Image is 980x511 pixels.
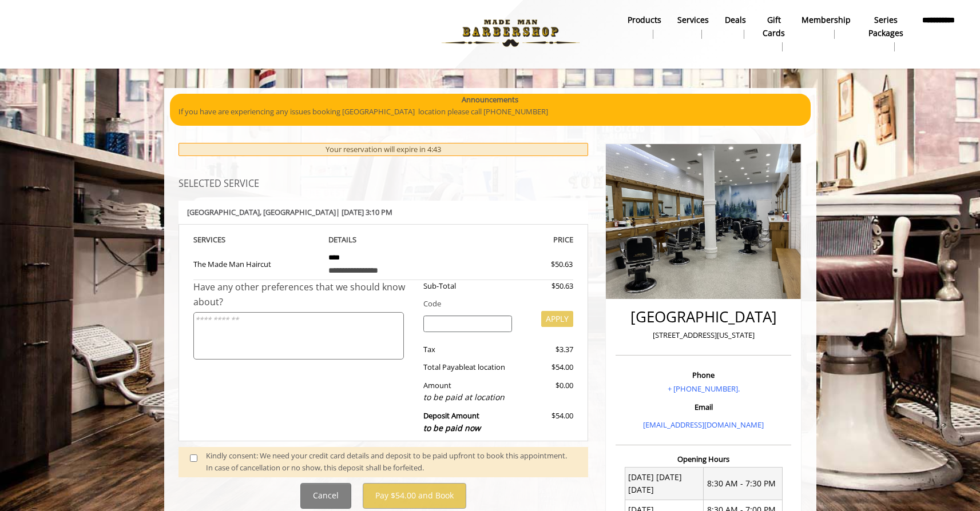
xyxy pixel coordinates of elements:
[423,410,481,433] b: Deposit Amount
[187,207,392,217] b: [GEOGRAPHIC_DATA] | [DATE] 3:10 PM
[618,309,788,325] h2: [GEOGRAPHIC_DATA]
[415,298,573,310] div: Code
[178,179,589,189] h3: SELECTED SERVICE
[668,384,740,394] a: + [PHONE_NUMBER].
[193,233,320,246] th: SERVICE
[793,12,859,42] a: MembershipMembership
[462,94,518,106] b: Announcements
[432,2,589,65] img: Made Man Barbershop logo
[521,380,573,404] div: $0.00
[510,258,573,270] div: $50.63
[541,311,573,327] button: APPLY
[193,280,415,309] div: Have any other preferences that we should know about?
[206,450,577,474] div: Kindly consent: We need your credit card details and deposit to be paid upfront to book this appo...
[717,12,754,42] a: DealsDeals
[618,403,788,411] h3: Email
[423,422,481,433] span: to be paid now
[643,420,764,430] a: [EMAIL_ADDRESS][DOMAIN_NAME]
[447,233,574,246] th: PRICE
[221,234,225,245] span: S
[521,361,573,373] div: $54.00
[521,410,573,434] div: $54.00
[677,14,709,26] b: Services
[802,14,851,26] b: Membership
[625,468,704,500] td: [DATE] [DATE] [DATE]
[415,280,521,292] div: Sub-Total
[469,362,505,372] span: at location
[867,14,906,39] b: Series packages
[260,207,336,217] span: , [GEOGRAPHIC_DATA]
[423,391,512,404] div: to be paid at location
[415,380,521,404] div: Amount
[178,106,802,118] p: If you have are experiencing any issues booking [GEOGRAPHIC_DATA] location please call [PHONE_NUM...
[620,12,669,42] a: Productsproducts
[193,246,320,280] td: The Made Man Haircut
[618,329,788,341] p: [STREET_ADDRESS][US_STATE]
[415,344,521,356] div: Tax
[618,371,788,379] h3: Phone
[363,483,466,509] button: Pay $54.00 and Book
[725,14,746,26] b: Deals
[762,14,785,39] b: gift cards
[178,143,589,156] div: Your reservation will expire in 4:43
[616,455,791,463] h3: Opening Hours
[521,344,573,356] div: $3.37
[704,468,783,500] td: 8:30 AM - 7:30 PM
[320,233,447,246] th: DETAILS
[300,483,351,509] button: Cancel
[754,12,793,54] a: Gift cardsgift cards
[859,12,914,54] a: Series packagesSeries packages
[521,280,573,292] div: $50.63
[669,12,717,42] a: ServicesServices
[628,14,661,26] b: products
[415,361,521,373] div: Total Payable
